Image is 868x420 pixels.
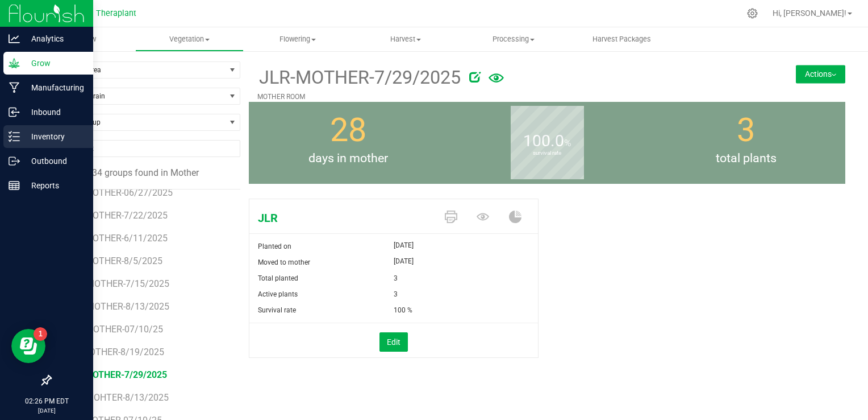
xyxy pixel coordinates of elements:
[460,27,567,51] a: Processing
[258,258,310,266] span: Moved to mother
[65,347,164,357] span: ICC-MOTHER-8/19/2025
[249,150,448,168] span: days in mother
[796,65,845,83] button: Actions
[65,301,169,312] span: HDH-MOTHER-8/13/2025
[352,27,460,51] a: Harvest
[257,92,737,102] p: MOTHER ROOM
[65,233,168,244] span: GFC-MOTHER-6/11/2025
[65,187,173,198] span: DTF-MOTHER-06/27/2025
[9,106,20,118] inline-svg: Inbound
[330,111,366,149] span: 28
[456,102,638,184] group-info-box: Survival rate
[655,102,837,184] group-info-box: Total number of plants
[20,130,88,143] p: Inventory
[65,256,162,266] span: GFC-MOTHER-8/5/2025
[65,278,169,289] span: GGH-MOTHER-7/15/2025
[50,166,240,180] div: 34 groups found in Mother
[65,324,163,335] span: HSB-MOTHER-07/10/25
[5,396,88,406] p: 02:26 PM EDT
[394,302,412,318] span: 100 %
[460,34,567,44] span: Processing
[136,34,243,44] span: Vegetation
[352,34,459,44] span: Harvest
[5,406,88,415] p: [DATE]
[20,56,88,70] p: Grow
[258,274,298,282] span: Total planted
[20,179,88,192] p: Reports
[257,64,461,92] span: JLR-MOTHER-7/29/2025
[745,8,759,19] div: Manage settings
[379,332,408,352] button: Edit
[20,32,88,46] p: Analytics
[258,290,298,298] span: Active plants
[226,62,240,78] span: select
[394,254,414,268] span: [DATE]
[51,141,240,157] input: NO DATA FOUND
[577,34,666,44] span: Harvest Packages
[51,88,226,104] span: Filter by Strain
[34,327,47,341] iframe: Resource center unread badge
[394,238,414,252] span: [DATE]
[11,329,45,363] iframe: Resource center
[9,82,20,93] inline-svg: Manufacturing
[9,155,20,167] inline-svg: Outbound
[258,242,291,250] span: Planted on
[737,111,755,149] span: 3
[257,102,439,184] group-info-box: Days in mother
[9,33,20,44] inline-svg: Analytics
[51,62,226,78] span: Filter by Area
[244,27,352,51] a: Flowering
[96,9,136,18] span: Theraplant
[65,210,168,221] span: GCL-MOTHER-7/22/2025
[646,150,845,168] span: total plants
[135,27,243,51] a: Vegetation
[9,57,20,69] inline-svg: Grow
[20,81,88,94] p: Manufacturing
[244,34,351,44] span: Flowering
[51,114,226,130] span: Find a Group
[65,369,167,380] span: JLR-MOTHER-7/29/2025
[65,392,169,403] span: MLF-MOHTER-8/13/2025
[9,131,20,142] inline-svg: Inventory
[258,306,296,314] span: Survival rate
[20,105,88,119] p: Inbound
[249,209,436,227] span: JLR
[511,102,584,204] b: survival rate
[394,286,398,302] span: 3
[394,270,398,286] span: 3
[9,180,20,191] inline-svg: Reports
[567,27,675,51] a: Harvest Packages
[20,154,88,168] p: Outbound
[773,9,846,18] span: Hi, [PERSON_NAME]!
